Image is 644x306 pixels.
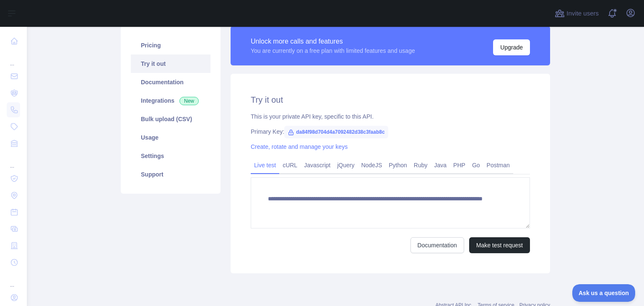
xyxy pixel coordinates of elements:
[131,54,210,73] a: Try it out
[483,158,513,172] a: Postman
[131,36,210,54] a: Pricing
[131,128,210,147] a: Usage
[7,50,20,67] div: ...
[410,158,431,172] a: Ruby
[450,158,469,172] a: PHP
[251,36,415,47] div: Unlock more calls and features
[358,158,385,172] a: NodeJS
[431,158,450,172] a: Java
[493,39,530,55] button: Upgrade
[131,73,210,91] a: Documentation
[131,147,210,165] a: Settings
[131,110,210,128] a: Bulk upload (CSV)
[251,127,530,136] div: Primary Key:
[279,158,301,172] a: cURL
[7,272,20,288] div: ...
[301,158,334,172] a: Javascript
[410,237,464,253] a: Documentation
[251,143,348,150] a: Create, rotate and manage your keys
[251,112,530,121] div: This is your private API key, specific to this API.
[566,9,599,18] span: Invite users
[179,97,199,105] span: New
[469,158,483,172] a: Go
[385,158,410,172] a: Python
[251,94,530,106] h2: Try it out
[553,7,600,20] button: Invite users
[469,237,530,253] button: Make test request
[251,47,415,55] div: You are currently on a free plan with limited features and usage
[334,158,358,172] a: jQuery
[7,153,20,169] div: ...
[572,284,636,302] iframe: Toggle Customer Support
[284,126,388,138] span: da84f98d704d4a7092482d38c3faab8c
[251,158,279,172] a: Live test
[131,91,210,110] a: Integrations New
[131,165,210,184] a: Support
